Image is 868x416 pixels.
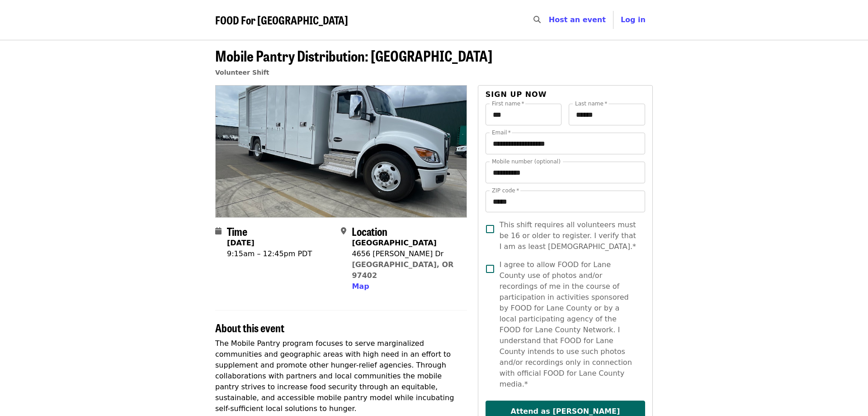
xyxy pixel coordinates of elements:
[215,320,284,335] span: About this event
[500,259,638,390] span: I agree to allow FOOD for Lane County use of photos and/or recordings of me in the course of part...
[486,191,645,212] input: ZIP code
[492,188,519,193] label: ZIP code
[215,14,348,27] a: FOOD For [GEOGRAPHIC_DATA]
[533,15,541,24] i: search icon
[341,227,346,235] i: map-marker-alt icon
[500,220,638,252] span: This shift requires all volunteers must be 16 or older to register. I verify that I am as least [...
[486,133,645,154] input: Email
[227,239,255,247] strong: [DATE]
[215,45,492,66] span: Mobile Pantry Distribution: [GEOGRAPHIC_DATA]
[613,11,653,29] button: Log in
[352,282,369,291] span: Map
[492,101,524,106] label: First name
[575,101,607,106] label: Last name
[215,338,467,414] p: The Mobile Pantry program focuses to serve marginalized communities and geographic areas with hig...
[486,90,547,99] span: Sign up now
[569,104,645,125] input: Last name
[492,159,561,164] label: Mobile number (optional)
[352,239,436,247] strong: [GEOGRAPHIC_DATA]
[227,223,247,239] span: Time
[486,104,562,125] input: First name
[216,86,467,217] img: Mobile Pantry Distribution: Bethel School District organized by FOOD For Lane County
[546,9,553,31] input: Search
[215,69,269,76] a: Volunteer Shift
[215,12,348,28] span: FOOD For [GEOGRAPHIC_DATA]
[492,130,511,135] label: Email
[352,223,387,239] span: Location
[352,260,453,280] a: [GEOGRAPHIC_DATA], OR 97402
[215,227,222,235] i: calendar icon
[486,162,645,183] input: Mobile number (optional)
[549,15,606,24] a: Host an event
[352,249,459,259] div: 4656 [PERSON_NAME] Dr
[352,281,369,292] button: Map
[227,249,312,259] div: 9:15am – 12:45pm PDT
[621,15,646,24] span: Log in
